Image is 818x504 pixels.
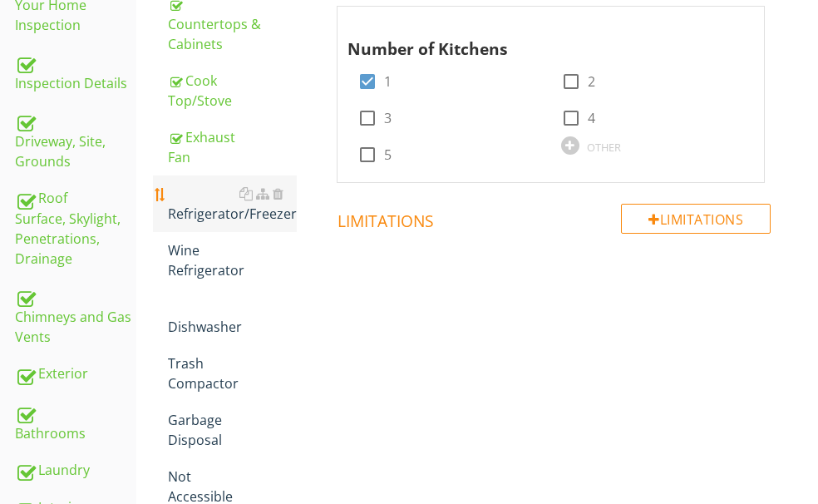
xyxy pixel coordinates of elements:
[384,110,392,126] label: 3
[15,188,136,269] div: Roof Surface, Skylight, Penetrations, Drainage
[15,52,136,93] div: Inspection Details
[15,363,136,385] div: Exterior
[338,204,771,232] h4: Limitations
[168,353,297,393] div: Trash Compactor
[587,141,621,154] div: OTHER
[347,13,734,62] div: Number of Kitchens
[168,240,297,280] div: Wine Refrigerator
[15,285,136,347] div: Chimneys and Gas Vents
[15,110,136,171] div: Driveway, Site, Grounds
[168,410,297,450] div: Garbage Disposal
[168,71,297,111] div: Cook Top/Stove
[588,110,595,126] label: 4
[384,73,392,90] label: 1
[168,127,297,167] div: Exhaust Fan
[15,402,136,443] div: Bathrooms
[15,460,136,482] div: Laundry
[168,184,297,224] div: Refrigerator/Freezer
[168,297,297,337] div: Dishwasher
[588,73,595,90] label: 2
[621,204,771,234] div: Limitations
[384,146,392,163] label: 5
